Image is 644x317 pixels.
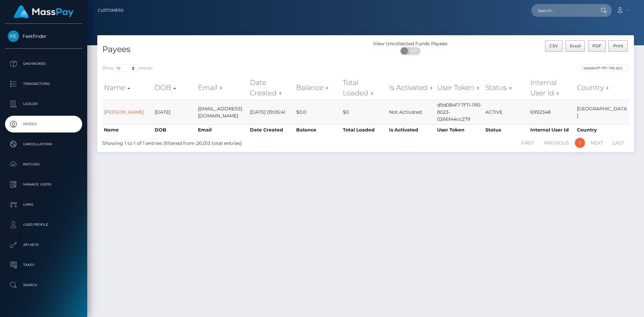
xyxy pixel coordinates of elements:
a: Transactions [5,75,82,92]
a: 1 [575,138,585,148]
img: MassPay Logo [14,5,73,18]
p: Taxes [8,260,79,270]
a: Taxes [5,257,82,273]
p: Transactions [8,79,79,89]
p: Batches [8,159,79,169]
input: Search... [531,4,594,17]
p: Search [8,280,79,290]
a: Manage Users [5,176,82,193]
a: Batches [5,156,82,173]
img: Feetfinder [8,31,19,42]
a: Links [5,196,82,213]
p: API Keys [8,240,79,250]
p: Ledger [8,99,79,109]
a: Customers [98,3,123,17]
a: Payees [5,116,82,133]
a: API Keys [5,236,82,253]
p: Cancellations [8,139,79,149]
a: Search [5,277,82,294]
a: User Profile [5,216,82,233]
p: User Profile [8,220,79,230]
a: Dashboard [5,55,82,72]
span: Feetfinder [5,33,82,39]
p: Dashboard [8,59,79,69]
a: Ledger [5,96,82,112]
a: Cancellations [5,136,82,153]
p: Links [8,200,79,210]
p: Payees [8,119,79,129]
p: Manage Users [8,179,79,190]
